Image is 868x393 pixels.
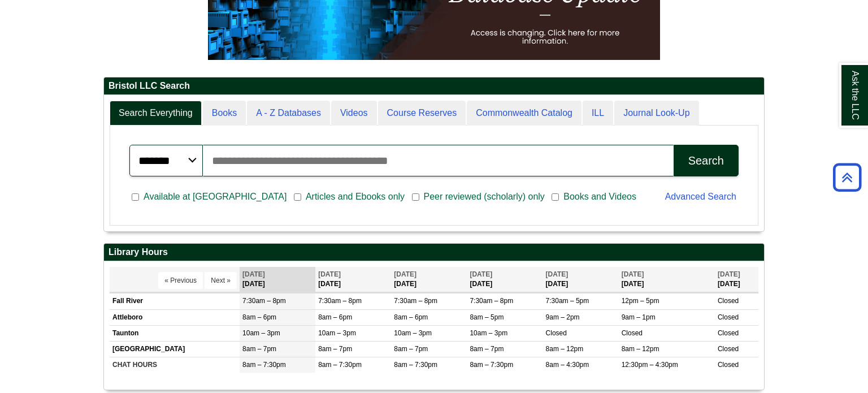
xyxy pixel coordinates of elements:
[110,325,240,341] td: Taunton
[301,190,409,204] span: Articles and Ebooks only
[394,313,428,321] span: 8am – 6pm
[665,192,736,201] a: Advanced Search
[318,270,341,278] span: [DATE]
[110,101,202,126] a: Search Everything
[718,270,740,278] span: [DATE]
[394,361,437,369] span: 8am – 7:30pm
[622,270,644,278] span: [DATE]
[391,267,467,292] th: [DATE]
[318,313,352,321] span: 8am – 6pm
[104,244,764,261] h2: Library Hours
[622,345,659,353] span: 8am – 12pm
[315,267,391,292] th: [DATE]
[467,267,542,292] th: [DATE]
[688,154,724,167] div: Search
[470,270,492,278] span: [DATE]
[394,297,437,305] span: 7:30am – 8pm
[110,357,240,373] td: CHAT HOURS
[718,345,739,353] span: Closed
[622,297,659,305] span: 12pm – 5pm
[242,329,280,337] span: 10am – 3pm
[467,101,581,126] a: Commonwealth Catalog
[715,267,758,292] th: [DATE]
[318,297,362,305] span: 7:30am – 8pm
[318,361,362,369] span: 8am – 7:30pm
[203,101,246,126] a: Books
[622,313,656,321] span: 9am – 1pm
[829,170,865,185] a: Back to Top
[419,190,549,204] span: Peer reviewed (scholarly) only
[294,192,301,202] input: Articles and Ebooks only
[470,313,504,321] span: 8am – 5pm
[242,361,286,369] span: 8am – 7:30pm
[470,361,513,369] span: 8am – 7:30pm
[110,293,240,309] td: Fall River
[331,101,377,126] a: Videos
[318,329,356,337] span: 10am – 3pm
[242,270,265,278] span: [DATE]
[546,270,568,278] span: [DATE]
[546,313,580,321] span: 9am – 2pm
[378,101,466,126] a: Course Reserves
[110,341,240,357] td: [GEOGRAPHIC_DATA]
[132,192,139,202] input: Available at [GEOGRAPHIC_DATA]
[139,190,291,204] span: Available at [GEOGRAPHIC_DATA]
[546,345,584,353] span: 8am – 12pm
[412,192,419,202] input: Peer reviewed (scholarly) only
[622,329,643,337] span: Closed
[543,267,619,292] th: [DATE]
[247,101,330,126] a: A - Z Databases
[205,272,237,289] button: Next »
[718,297,739,305] span: Closed
[470,329,507,337] span: 10am – 3pm
[394,329,432,337] span: 10am – 3pm
[470,345,504,353] span: 8am – 7pm
[242,345,276,353] span: 8am – 7pm
[674,145,739,176] button: Search
[470,297,513,305] span: 7:30am – 8pm
[546,329,567,337] span: Closed
[614,101,698,126] a: Journal Look-Up
[104,77,764,95] h2: Bristol LLC Search
[240,267,315,292] th: [DATE]
[546,297,589,305] span: 7:30am – 5pm
[394,270,416,278] span: [DATE]
[158,272,203,289] button: « Previous
[394,345,428,353] span: 8am – 7pm
[583,101,613,126] a: ILL
[546,361,589,369] span: 8am – 4:30pm
[318,345,352,353] span: 8am – 7pm
[718,329,739,337] span: Closed
[559,190,641,204] span: Books and Videos
[110,309,240,325] td: Attleboro
[242,313,276,321] span: 8am – 6pm
[242,297,286,305] span: 7:30am – 8pm
[718,313,739,321] span: Closed
[619,267,715,292] th: [DATE]
[718,361,739,369] span: Closed
[622,361,678,369] span: 12:30pm – 4:30pm
[552,192,559,202] input: Books and Videos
